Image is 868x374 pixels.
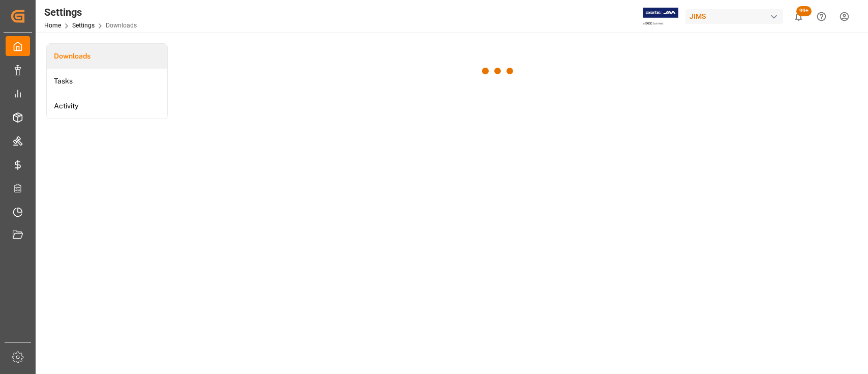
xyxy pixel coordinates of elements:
[796,6,812,16] span: 99+
[44,5,137,20] div: Settings
[44,22,61,29] a: Home
[787,5,810,28] button: show 100 new notifications
[47,94,167,119] a: Activity
[685,7,787,26] button: JIMS
[47,69,167,94] a: Tasks
[643,8,678,25] img: Exertis%20JAM%20-%20Email%20Logo.jpg_1722504956.jpg
[810,5,833,28] button: Help Center
[47,44,167,69] a: Downloads
[685,9,783,24] div: JIMS
[72,22,95,29] a: Settings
